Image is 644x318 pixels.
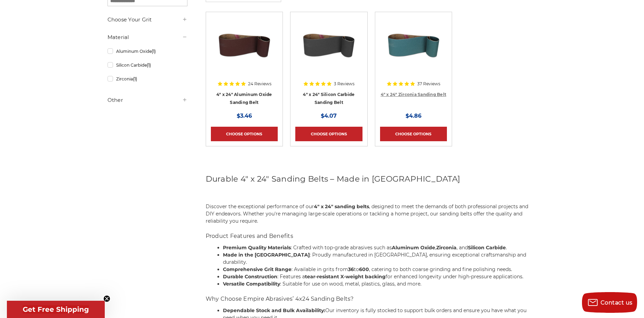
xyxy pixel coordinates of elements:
div: Get Free ShippingClose teaser [7,301,105,318]
span: Product Features and Benefits [206,233,293,239]
strong: Zirconia [436,244,457,251]
strong: 36 [348,266,354,272]
span: 37 Reviews [417,82,440,86]
strong: Made in the [GEOGRAPHIC_DATA] [223,252,310,258]
span: , [435,244,436,251]
span: 24 Reviews [248,82,272,86]
img: 4" x 24" Aluminum Oxide Sanding Belt [217,17,272,72]
strong: 4" x 24" sanding belts [314,203,369,210]
a: 4" x 24" Zirconia Sanding Belt [380,17,447,84]
strong: Dependable Stock and Bulk Availability: [223,307,325,314]
strong: Premium Quality Materials [223,244,291,251]
span: Durable 4" x 24" Sanding Belts – Made in [GEOGRAPHIC_DATA] [206,174,460,184]
a: Silicon Carbide [108,59,187,71]
span: $3.46 [237,113,252,119]
strong: Comprehensive Grit Range [223,266,292,272]
h5: Other [108,96,187,104]
a: Choose Options [211,127,278,141]
span: $4.86 [406,113,421,119]
span: Get Free Shipping [23,305,89,314]
span: 3 Reviews [334,82,355,86]
span: : Crafted with top-grade abrasives such as [291,244,392,251]
span: , and [457,244,468,251]
a: 4" x 24" Silicon Carbide File Belt [295,17,362,84]
strong: Versatile Compatibility [223,281,280,287]
span: to [354,266,359,272]
a: Choose Options [380,127,447,141]
h5: Choose Your Grit [108,16,187,24]
a: 4" x 24" Zirconia Sanding Belt [381,92,447,97]
span: for enhanced longevity under high-pressure applications. [386,273,523,280]
span: Why Choose Empire Abrasives’ 4x24 Sanding Belts? [206,296,354,302]
a: 4" x 24" Silicon Carbide Sanding Belt [303,92,355,105]
button: Close teaser [103,295,110,302]
span: Contact us [601,299,633,306]
a: Choose Options [295,127,362,141]
strong: tear-resistant X-weight backing [305,273,386,280]
span: : Suitable for use on wood, metal, plastics, glass, and more. [280,281,421,287]
span: , designed to meet the demands of both professional projects and DIY endeavors. Whether you're ma... [206,203,528,224]
span: : Features a [277,273,305,280]
span: (1) [152,49,156,54]
strong: 600 [359,266,369,272]
a: Aluminum Oxide [108,45,187,57]
span: $4.07 [321,113,337,119]
span: (1) [147,62,151,68]
img: 4" x 24" Silicon Carbide File Belt [301,17,356,72]
span: . [506,244,507,251]
strong: Durable Construction [223,273,277,280]
span: Discover the exceptional performance of our [206,203,314,210]
span: : Proudly manufactured in [GEOGRAPHIC_DATA], ensuring exceptional craftsmanship and durability. [223,252,526,265]
span: : Available in grits from [292,266,348,272]
h5: Material [108,33,187,41]
span: (1) [133,76,137,81]
a: Zirconia [108,73,187,85]
strong: Silicon Carbide [468,244,506,251]
strong: Aluminum Oxide [392,244,435,251]
img: 4" x 24" Zirconia Sanding Belt [386,17,441,72]
button: Contact us [582,292,637,313]
a: 4" x 24" Aluminum Oxide Sanding Belt [216,92,272,105]
span: , catering to both coarse grinding and fine polishing needs. [369,266,512,272]
a: 4" x 24" Aluminum Oxide Sanding Belt [211,17,278,84]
